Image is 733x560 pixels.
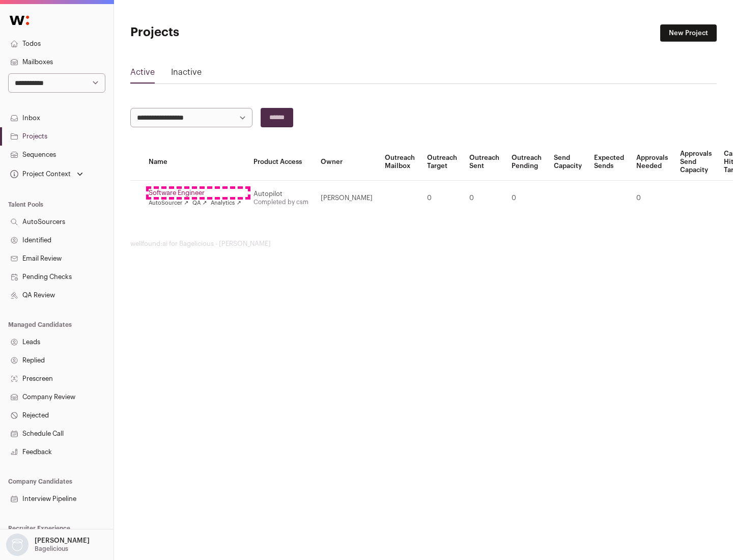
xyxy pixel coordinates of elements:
[379,144,421,181] th: Outreach Mailbox
[588,144,630,181] th: Expected Sends
[143,144,247,181] th: Name
[505,181,548,216] td: 0
[149,189,241,197] a: Software Engineer
[630,181,674,216] td: 0
[315,144,379,181] th: Owner
[253,190,308,198] div: Autopilot
[130,240,717,248] footer: wellfound:ai for Bagelicious - [PERSON_NAME]
[130,24,326,41] h1: Projects
[253,199,308,205] a: Completed by csm
[660,24,717,42] a: New Project
[192,199,207,207] a: QA ↗
[548,144,588,181] th: Send Capacity
[247,144,315,181] th: Product Access
[421,181,463,216] td: 0
[35,537,90,545] p: [PERSON_NAME]
[35,545,68,553] p: Bagelicious
[4,10,35,31] img: Wellfound
[421,144,463,181] th: Outreach Target
[171,66,202,82] a: Inactive
[630,144,674,181] th: Approvals Needed
[8,170,71,178] div: Project Context
[674,144,718,181] th: Approvals Send Capacity
[463,181,505,216] td: 0
[6,534,29,556] img: nopic.png
[315,181,379,216] td: [PERSON_NAME]
[130,66,155,82] a: Active
[211,199,241,207] a: Analytics ↗
[4,534,92,556] button: Open dropdown
[149,199,188,207] a: AutoSourcer ↗
[8,167,85,181] button: Open dropdown
[505,144,548,181] th: Outreach Pending
[463,144,505,181] th: Outreach Sent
